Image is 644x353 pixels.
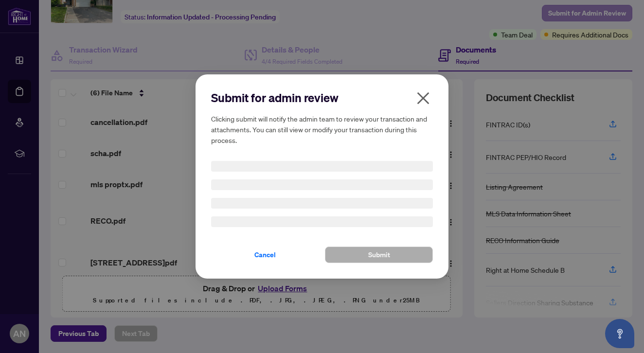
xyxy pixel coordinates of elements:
[254,247,276,263] span: Cancel
[415,90,431,106] span: close
[605,319,634,348] button: Open asap
[325,247,433,263] button: Submit
[211,113,433,145] h5: Clicking submit will notify the admin team to review your transaction and attachments. You can st...
[211,90,433,106] h2: Submit for admin review
[211,247,319,263] button: Cancel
